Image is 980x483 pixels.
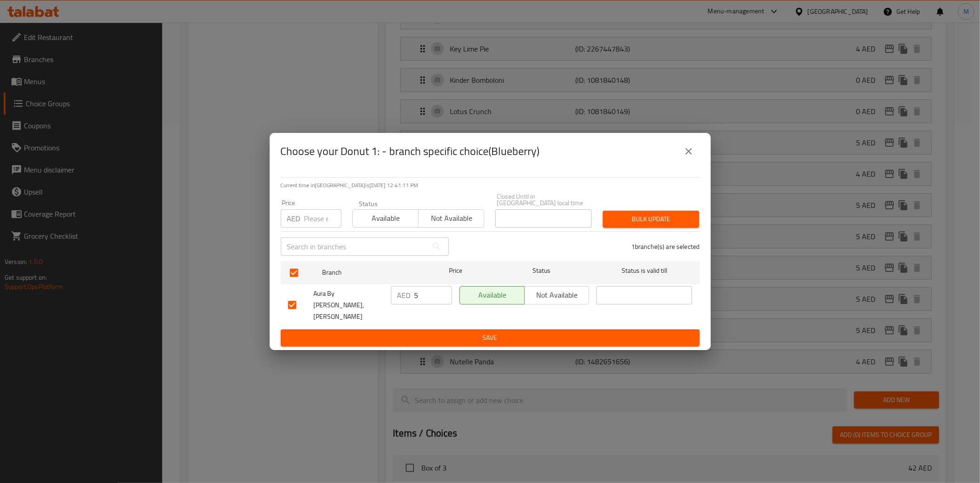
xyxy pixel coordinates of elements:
span: Available [464,288,521,302]
span: Available [357,212,415,225]
span: Aura By [PERSON_NAME], [PERSON_NAME] [314,288,384,322]
p: AED [287,213,300,224]
input: Please enter price [414,286,452,305]
span: Status is valid till [596,265,692,276]
p: Current time in [GEOGRAPHIC_DATA] is [DATE] 12:41:11 PM [281,181,700,190]
span: Save [288,332,692,344]
button: Not available [524,286,589,305]
h2: Choose your Donut 1: - branch specific choice(Blueberry) [281,144,540,159]
span: Status [493,265,589,276]
input: Please enter price [304,209,341,228]
span: Not available [422,212,481,225]
input: Search in branches [281,237,428,256]
span: Branch [322,267,418,278]
button: close [678,140,700,162]
p: AED [397,290,411,301]
button: Bulk update [603,211,699,228]
span: Not available [528,288,586,302]
button: Available [352,209,419,228]
span: Price [425,265,486,276]
button: Not available [418,209,484,228]
button: Available [459,286,525,305]
p: 1 branche(s) are selected [631,242,700,251]
span: Bulk update [610,213,692,225]
button: Save [281,329,700,346]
